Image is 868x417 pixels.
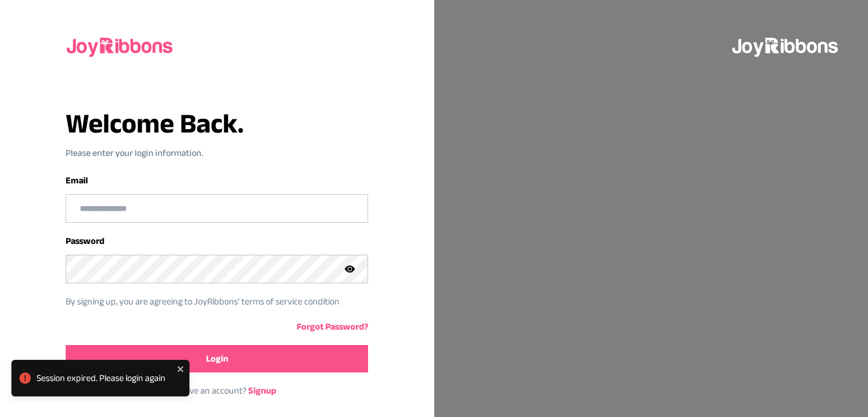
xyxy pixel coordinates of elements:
[297,322,368,331] a: Forgot Password?
[66,27,175,64] img: joyribbons
[66,146,368,160] p: Please enter your login information.
[66,110,368,137] h3: Welcome Back.
[66,384,368,398] p: Don‘t have an account?
[248,386,276,395] a: Signup
[66,175,88,185] label: Email
[66,236,104,246] label: Password
[206,352,228,366] span: Login
[731,27,841,64] img: joyribbons
[37,371,173,385] div: Session expired. Please login again
[66,295,351,308] p: By signing up, you are agreeing to JoyRibbons‘ terms of service condition
[177,364,185,374] button: close
[66,345,368,372] button: Login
